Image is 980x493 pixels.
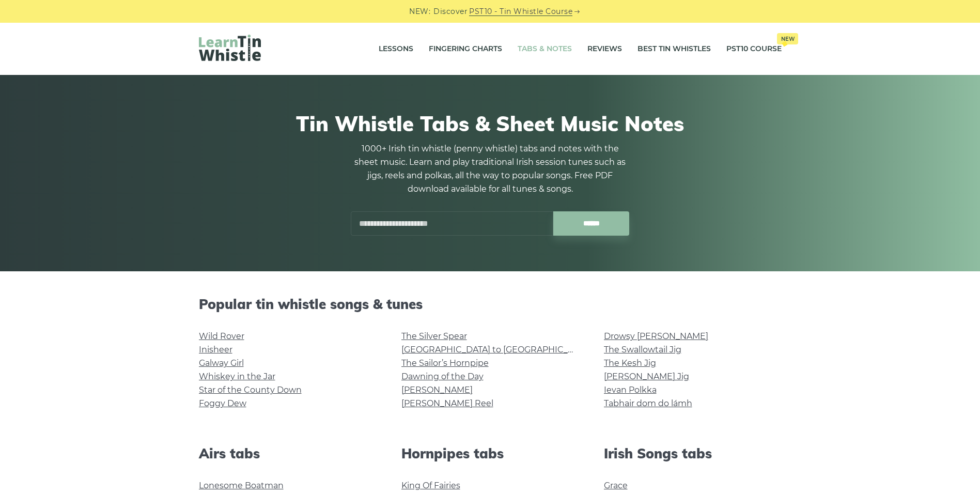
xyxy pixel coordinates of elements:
a: Foggy Dew [199,398,246,408]
a: [PERSON_NAME] Reel [401,398,493,408]
a: Grace [604,481,628,490]
a: Best Tin Whistles [637,36,711,62]
h2: Hornpipes tabs [401,445,579,461]
a: PST10 CourseNew [726,36,782,62]
h2: Irish Songs tabs [604,445,782,461]
a: Ievan Polkka [604,385,657,395]
img: LearnTinWhistle.com [199,35,261,61]
a: Galway Girl [199,358,244,368]
a: Drowsy [PERSON_NAME] [604,331,708,341]
a: Lessons [379,36,413,62]
a: Wild Rover [199,331,244,341]
a: Dawning of the Day [401,372,484,381]
a: Tabs & Notes [518,36,572,62]
a: The Swallowtail Jig [604,345,681,355]
a: Inisheer [199,345,232,355]
a: [GEOGRAPHIC_DATA] to [GEOGRAPHIC_DATA] [401,345,592,355]
a: [PERSON_NAME] [401,385,473,395]
p: 1000+ Irish tin whistle (penny whistle) tabs and notes with the sheet music. Learn and play tradi... [351,142,630,196]
h1: Tin Whistle Tabs & Sheet Music Notes [199,111,782,136]
a: King Of Fairies [401,481,460,490]
a: Whiskey in the Jar [199,372,275,381]
a: Tabhair dom do lámh [604,398,692,408]
h2: Airs tabs [199,445,377,461]
a: Lonesome Boatman [199,481,284,490]
a: The Silver Spear [401,331,467,341]
a: [PERSON_NAME] Jig [604,372,689,381]
a: Reviews [587,36,622,62]
h2: Popular tin whistle songs & tunes [199,296,782,312]
a: Star of the County Down [199,385,302,395]
a: The Sailor’s Hornpipe [401,358,489,368]
a: The Kesh Jig [604,358,656,368]
a: Fingering Charts [429,36,502,62]
span: New [777,33,798,44]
